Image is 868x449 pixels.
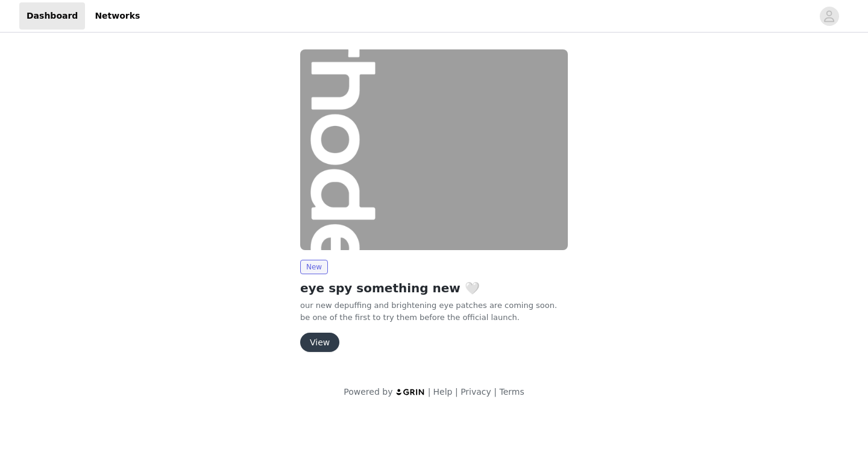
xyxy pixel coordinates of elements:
a: Networks [87,2,147,30]
button: View [300,333,339,352]
a: Privacy [461,387,491,397]
div: avatar [823,7,835,26]
img: rhode skin [300,49,568,250]
a: View [300,338,339,347]
a: Dashboard [19,2,85,30]
img: logo [395,388,426,396]
span: | [494,387,497,397]
p: our new depuffing and brightening eye patches are coming soon. be one of the first to try them be... [300,300,568,323]
a: Help [433,387,453,397]
h2: eye spy something new 🤍 [300,279,568,297]
span: Powered by [344,387,392,397]
a: Terms [499,387,524,397]
span: | [428,387,431,397]
span: New [300,260,328,274]
span: | [455,387,458,397]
